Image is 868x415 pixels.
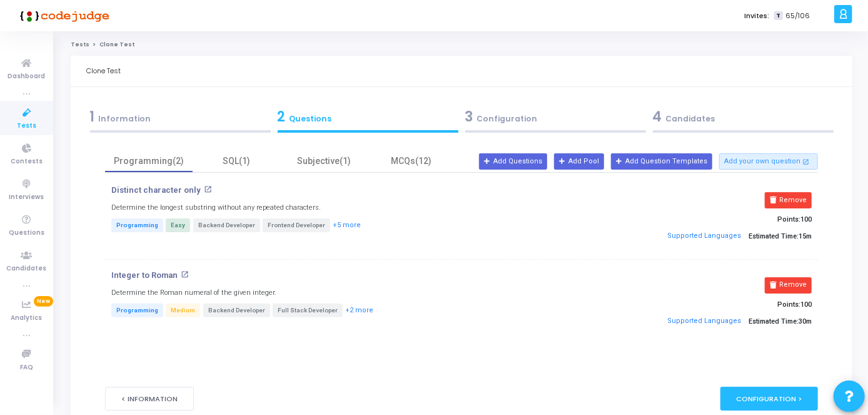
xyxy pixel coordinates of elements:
[166,304,200,317] span: Medium
[375,155,448,168] div: MCQs(12)
[332,220,361,232] button: +5 more
[653,107,662,126] span: 4
[90,107,95,126] span: 1
[200,155,273,168] div: SQL(1)
[17,121,36,131] span: Tests
[204,185,213,193] mat-icon: open_in_new
[181,270,189,279] mat-icon: open_in_new
[11,156,43,167] span: Contests
[11,313,43,324] span: Analytics
[166,218,190,232] span: Easy
[34,296,53,307] span: New
[203,304,270,317] span: Backend Developer
[465,107,473,126] span: 3
[274,103,462,136] a: 2Questions
[105,387,194,410] button: < Information
[20,362,33,373] span: FAQ
[71,41,852,49] nav: breadcrumb
[111,185,201,195] p: Distinct character only
[611,153,712,170] button: Add Question Templates
[86,56,121,86] div: Clone Test
[90,106,271,127] div: Information
[587,300,812,309] p: Points:
[86,103,274,136] a: 1Information
[113,155,185,168] div: Programming(2)
[16,3,109,28] img: logo
[71,41,89,48] a: Tests
[263,218,330,232] span: Frontend Developer
[465,106,646,127] div: Configuration
[800,215,812,223] span: 100
[111,289,276,297] h5: Determine the Roman numeral of the given integer.
[278,106,458,127] div: Questions
[802,157,809,166] mat-icon: open_in_new
[799,232,812,240] span: 15m
[8,71,46,82] span: Dashboard
[9,192,44,203] span: Interviews
[664,227,745,246] button: Supported Languages
[765,277,812,294] button: Remove
[111,270,178,280] p: Integer to Roman
[587,312,812,330] p: Estimated Time:
[111,218,163,232] span: Programming
[273,304,343,317] span: Full Stack Developer
[193,218,260,232] span: Backend Developer
[345,305,374,317] button: +2 more
[587,215,812,223] p: Points:
[587,227,812,246] p: Estimated Time:
[288,155,360,168] div: Subjective(1)
[800,300,812,309] span: 100
[111,304,163,317] span: Programming
[785,11,810,21] span: 65/106
[554,153,604,170] button: Add Pool
[799,317,812,325] span: 30m
[111,203,321,212] h5: Determine the longest substring without any repeated characters.
[9,228,44,238] span: Questions
[653,106,834,127] div: Candidates
[479,153,547,170] button: Add Questions
[7,264,47,274] span: Candidates
[278,107,286,126] span: 2
[649,103,837,136] a: 4Candidates
[664,312,745,330] button: Supported Languages
[744,11,769,21] label: Invites:
[99,41,134,48] span: Clone Test
[462,103,649,136] a: 3Configuration
[719,153,818,170] button: Add your own question
[774,11,782,21] span: T
[765,192,812,208] button: Remove
[720,387,819,410] div: Configuration >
